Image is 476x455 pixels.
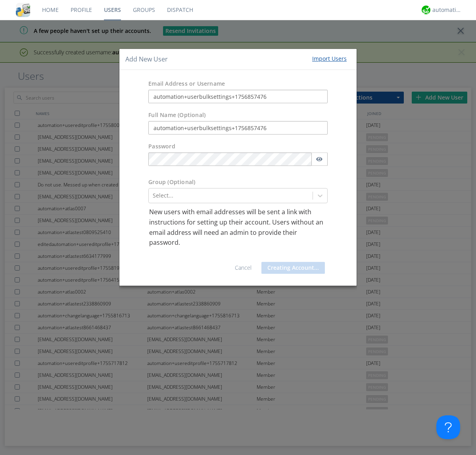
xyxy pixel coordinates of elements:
label: Password [148,143,175,151]
button: Creating Account... [261,262,325,274]
img: d2d01cd9b4174d08988066c6d424eccd [422,6,430,14]
a: Cancel [235,264,251,271]
label: Full Name (Optional) [148,111,205,119]
input: e.g. email@address.com, Housekeeping1 [148,90,328,104]
div: Import Users [312,55,347,63]
input: Julie Appleseed [148,121,328,135]
label: Group (Optional) [148,179,195,186]
h4: Add New User [125,55,168,64]
p: New users with email addresses will be sent a link with instructions for setting up their account... [149,207,327,248]
label: Email Address or Username [148,80,225,88]
div: automation+atlas [432,6,462,14]
img: cddb5a64eb264b2086981ab96f4c1ba7 [16,3,30,17]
